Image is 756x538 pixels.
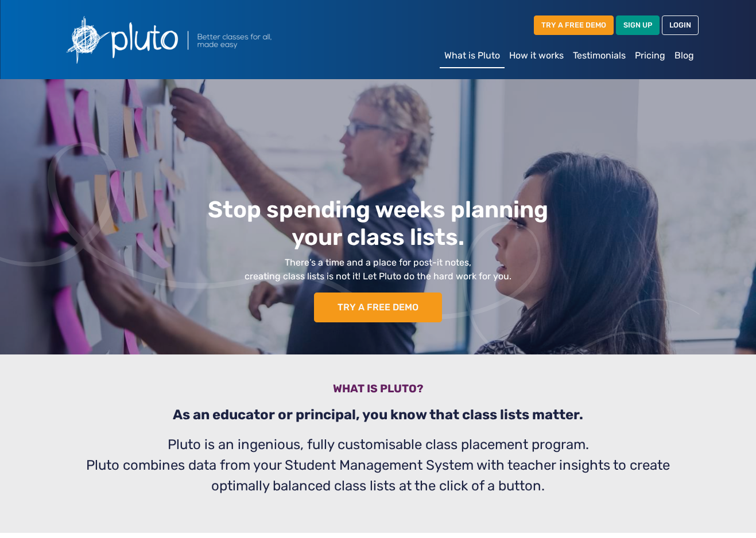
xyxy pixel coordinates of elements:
[534,15,614,34] a: TRY A FREE DEMO
[58,9,334,70] img: Pluto logo with the text Better classes for all, made easy
[616,15,660,34] a: SIGN UP
[440,44,505,68] a: What is Pluto
[65,382,692,400] h3: What is pluto?
[173,407,583,423] b: As an educator or principal, you know that class lists matter.
[65,434,692,496] p: Pluto is an ingenious, fully customisable class placement program. Pluto combines data from your ...
[670,44,699,67] a: Blog
[630,44,670,67] a: Pricing
[114,256,643,283] p: There’s a time and a place for post-it notes, creating class lists is not it! Let Pluto do the ha...
[662,15,699,34] a: LOGIN
[505,44,568,67] a: How it works
[114,196,643,251] h1: Stop spending weeks planning your class lists.
[314,293,442,322] a: TRY A FREE DEMO
[568,44,630,67] a: Testimonials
